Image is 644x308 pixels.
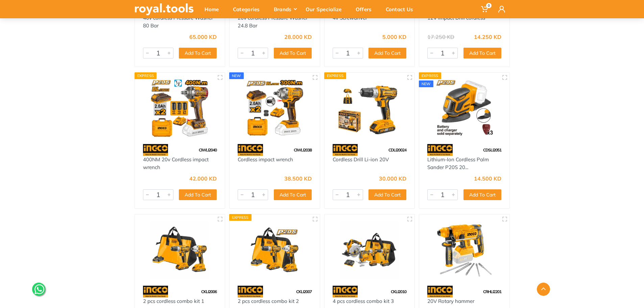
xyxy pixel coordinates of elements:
[238,156,293,163] a: Cordless impact wrench
[463,189,501,200] button: Add To Cart
[199,147,217,152] span: CIWLI2040
[381,2,423,16] div: Contact Us
[141,220,219,279] img: Royal Tools - 2 pcs cordless combo kit 1
[474,34,501,40] div: 14.250 KD
[368,189,406,200] button: Add To Cart
[179,48,217,58] button: Add To Cart
[229,214,252,221] div: Express
[143,15,213,29] a: 40v cordless Pressure Washer 80 Bar
[143,298,204,304] a: 2 pcs cordless combo kit 1
[274,48,312,58] button: Add To Cart
[425,220,503,279] img: Royal Tools - 20V Rotary hammer
[331,79,409,137] img: Royal Tools - Cordless Drill Li-ion 20V
[274,189,312,200] button: Add To Cart
[229,72,244,79] div: new
[324,72,347,79] div: Express
[141,79,219,137] img: Royal Tools - 400NM 20v Cordless impact wrench
[238,15,308,29] a: 20v cordless Pressure Washer 24.8 Bar
[179,189,217,200] button: Add To Cart
[333,298,394,304] a: 4 pcs cordless combo kit 3
[236,220,314,279] img: Royal Tools - 2 pcs cordless combo kit 2
[382,34,406,40] div: 5.000 KD
[143,144,168,156] img: 91.webp
[301,2,351,16] div: Our Specialize
[333,156,389,163] a: Cordless Drill Li-ion 20V
[228,2,269,16] div: Categories
[331,220,409,279] img: Royal Tools - 4 pcs cordless combo kit 3
[483,147,501,152] span: CDSLI2051
[486,3,492,8] span: 0
[419,80,433,87] div: new
[474,176,501,181] div: 14.500 KD
[284,34,312,40] div: 28.000 KD
[294,147,312,152] span: CIWLI2038
[425,79,503,137] img: Royal Tools - Lithium-Ion Cordless Palm Sander P20S 20V
[427,34,454,40] div: 17.250 KD
[143,156,209,170] a: 400NM 20v Cordless impact wrench
[238,298,299,304] a: 2 pcs cordless combo kit 2
[388,147,406,152] span: CDLI20024
[351,2,381,16] div: Offers
[427,156,489,170] a: Lithium-Ion Cordless Palm Sander P20S 20...
[189,34,217,40] div: 65.000 KD
[236,79,314,137] img: Royal Tools - Cordless impact wrench
[368,48,406,58] button: Add To Cart
[427,298,474,304] a: 20V Rotary hammer
[269,2,301,16] div: Brands
[284,176,312,181] div: 38.500 KD
[379,176,406,181] div: 30.000 KD
[333,144,358,156] img: 91.webp
[463,48,501,58] button: Add To Cart
[419,72,441,79] div: Express
[135,3,194,15] img: royal.tools Logo
[135,72,157,79] div: Express
[200,2,228,16] div: Home
[238,144,263,156] img: 91.webp
[189,176,217,181] div: 42.000 KD
[427,144,453,156] img: 91.webp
